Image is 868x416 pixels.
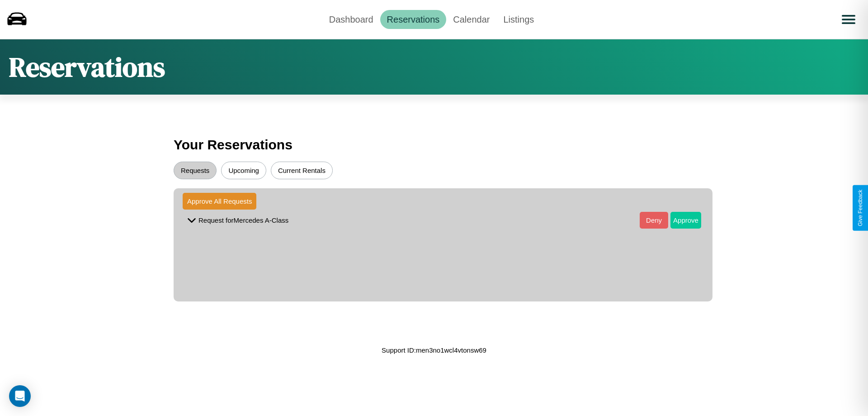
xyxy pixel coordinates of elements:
a: Calendar [446,10,496,29]
h1: Reservations [9,48,165,86]
a: Reservations [380,10,447,29]
p: Request for Mercedes A-Class [198,214,288,226]
div: Open Intercom Messenger [9,385,31,407]
button: Approve All Requests [183,193,256,210]
a: Dashboard [322,10,380,29]
a: Listings [496,10,541,29]
h3: Your Reservations [174,133,694,157]
button: Approve [670,212,701,229]
button: Requests [174,162,217,179]
button: Upcoming [221,162,266,179]
button: Open menu [836,7,861,32]
button: Deny [640,212,668,229]
p: Support ID: men3no1wcl4vtonsw69 [382,344,486,356]
div: Give Feedback [857,190,863,226]
button: Current Rentals [271,162,333,179]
